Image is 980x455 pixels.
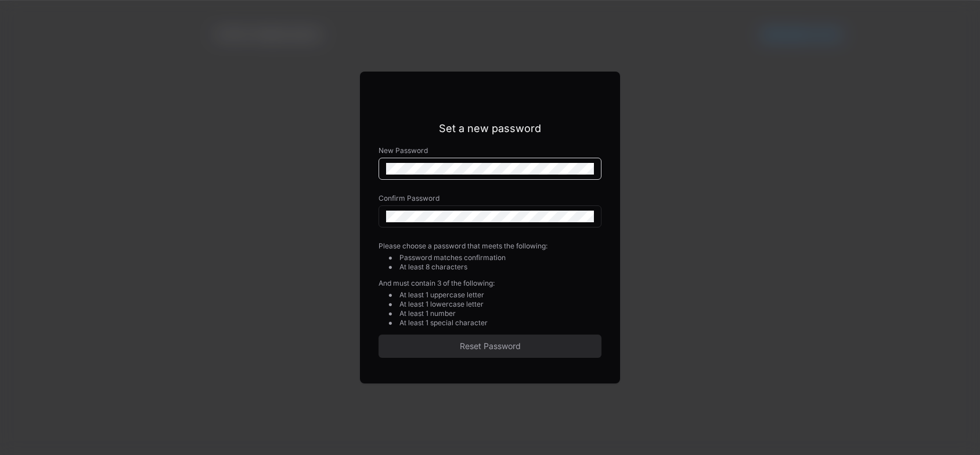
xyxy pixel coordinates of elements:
[399,290,601,300] div: At least 1 uppercase letter
[379,241,601,251] div: Please choose a password that meets the following:
[379,146,601,155] label: New Password
[379,335,601,358] button: Reset Password
[379,279,601,288] div: And must contain 3 of the following:
[399,309,601,318] div: At least 1 number
[379,340,601,352] span: Reset Password
[399,300,601,309] div: At least 1 lowercase letter
[399,318,601,328] div: At least 1 special character
[379,120,601,137] p: Set a new password
[399,253,601,262] div: Password matches confirmation
[399,262,601,272] div: At least 8 characters
[379,194,601,203] label: Confirm Password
